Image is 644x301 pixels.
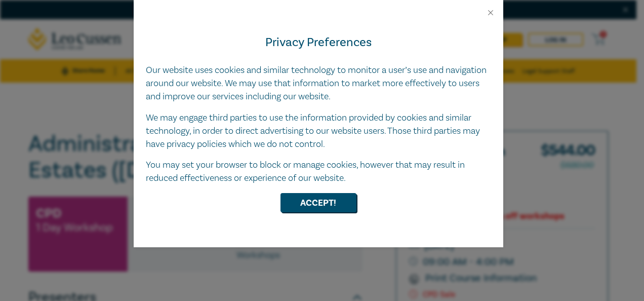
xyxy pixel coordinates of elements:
[486,8,495,17] button: Close
[146,159,491,185] p: You may set your browser to block or manage cookies, however that may result in reduced effective...
[146,111,491,151] p: We may engage third parties to use the information provided by cookies and similar technology, in...
[146,64,491,103] p: Our website uses cookies and similar technology to monitor a user’s use and navigation around our...
[280,193,356,212] button: Accept!
[146,33,491,52] h4: Privacy Preferences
